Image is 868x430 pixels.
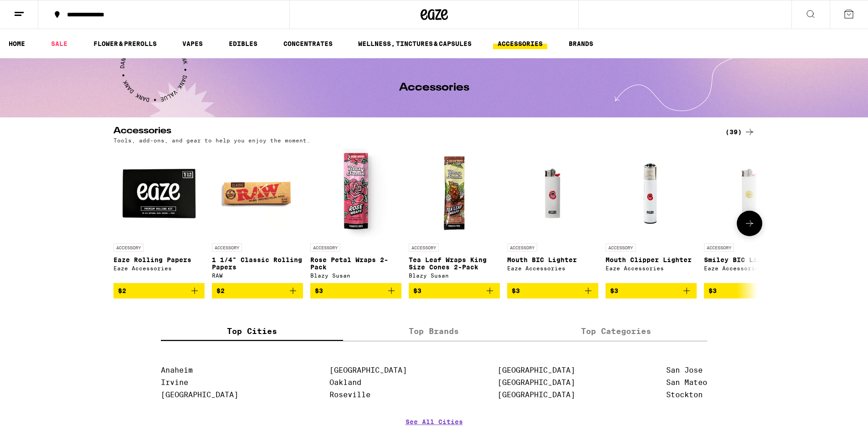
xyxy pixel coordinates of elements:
img: Eaze Accessories - Smiley BIC Lighter [714,148,785,239]
a: WELLNESS, TINCTURES & CAPSULES [354,38,476,49]
a: VAPES [178,38,207,49]
p: Rose Petal Wraps 2-Pack [310,256,401,271]
a: SALE [46,38,72,49]
a: [GEOGRAPHIC_DATA] [498,366,575,374]
span: $2 [216,287,225,294]
a: Open page for Rose Petal Wraps 2-Pack from Blazy Susan [310,148,401,283]
p: Mouth Clipper Lighter [606,256,697,263]
span: $3 [413,287,421,294]
a: BRANDS [564,38,598,49]
button: Add to bag [606,283,697,298]
a: Open page for Smiley BIC Lighter from Eaze Accessories [704,148,795,283]
a: ACCESSORIES [493,38,547,49]
a: Irvine [161,378,188,387]
a: HOME [4,38,30,49]
button: Add to bag [113,283,205,298]
p: ACCESSORY [409,243,439,252]
a: Open page for Mouth Clipper Lighter from Eaze Accessories [606,148,697,283]
label: Top Brands [343,321,525,341]
span: $3 [610,287,618,294]
a: Open page for 1 1/4" Classic Rolling Papers from RAW [212,148,303,283]
a: [GEOGRAPHIC_DATA] [161,390,238,399]
div: Eaze Accessories [606,265,697,271]
h1: Accessories [399,82,469,93]
a: San Jose [666,366,703,374]
button: Add to bag [409,283,500,298]
label: Top Cities [161,321,343,341]
a: Oakland [329,378,361,387]
div: RAW [212,273,303,278]
img: Eaze Accessories - Mouth Clipper Lighter [606,148,697,239]
img: Eaze Accessories - Mouth BIC Lighter [517,148,588,239]
a: [GEOGRAPHIC_DATA] [498,390,575,399]
button: Add to bag [212,283,303,298]
a: Open page for Tea Leaf Wraps King Size Cones 2-Pack from Blazy Susan [409,148,500,283]
span: $2 [118,287,126,294]
p: ACCESSORY [704,243,734,252]
p: Tools, add-ons, and gear to help you enjoy the moment. [113,137,310,143]
a: [GEOGRAPHIC_DATA] [329,366,407,374]
p: ACCESSORY [113,243,144,252]
span: $3 [709,287,717,294]
a: CONCENTRATES [279,38,337,49]
p: Eaze Rolling Papers [113,256,205,263]
img: RAW - 1 1/4" Classic Rolling Papers [212,148,303,239]
a: Stockton [666,390,703,399]
a: FLOWER & PREROLLS [89,38,161,49]
p: 1 1/4" Classic Rolling Papers [212,256,303,271]
a: Open page for Mouth BIC Lighter from Eaze Accessories [507,148,598,283]
div: Eaze Accessories [113,265,205,271]
a: [GEOGRAPHIC_DATA] [498,378,575,387]
button: Add to bag [507,283,598,298]
img: Blazy Susan - Tea Leaf Wraps King Size Cones 2-Pack [409,148,500,239]
a: Roseville [329,390,370,399]
h2: Accessories [113,126,710,137]
button: Add to bag [310,283,401,298]
div: tabs [161,321,708,341]
label: Top Categories [525,321,707,341]
a: (39) [725,126,755,137]
img: Eaze Accessories - Eaze Rolling Papers [113,148,205,239]
p: Smiley BIC Lighter [704,256,795,263]
span: $3 [315,287,323,294]
a: Anaheim [161,366,193,374]
a: Open page for Eaze Rolling Papers from Eaze Accessories [113,148,205,283]
div: Eaze Accessories [704,265,795,271]
a: EDIBLES [224,38,262,49]
p: Mouth BIC Lighter [507,256,598,263]
p: ACCESSORY [606,243,636,252]
p: Tea Leaf Wraps King Size Cones 2-Pack [409,256,500,271]
p: ACCESSORY [212,243,242,252]
div: Eaze Accessories [507,265,598,271]
button: Add to bag [704,283,795,298]
p: ACCESSORY [310,243,340,252]
img: Blazy Susan - Rose Petal Wraps 2-Pack [310,148,401,239]
a: San Mateo [666,378,707,387]
p: ACCESSORY [507,243,537,252]
div: Blazy Susan [409,273,500,278]
div: Blazy Susan [310,273,401,278]
span: $3 [512,287,520,294]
